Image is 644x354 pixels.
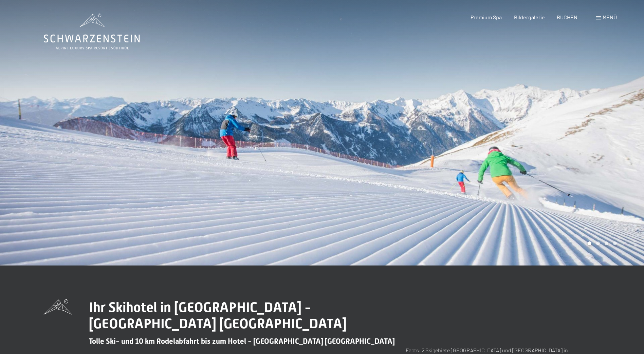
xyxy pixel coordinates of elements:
div: Carousel Pagination [585,241,617,245]
div: Carousel Page 1 (Current Slide) [588,241,591,245]
a: BUCHEN [557,14,577,20]
a: Bildergalerie [514,14,545,20]
div: Carousel Page 2 [596,241,600,245]
span: Tolle Ski- und 10 km Rodelabfahrt bis zum Hotel - [GEOGRAPHIC_DATA] [GEOGRAPHIC_DATA] [89,337,395,346]
div: Carousel Page 3 [605,241,608,245]
div: Carousel Page 4 [613,241,617,245]
span: Menü [603,14,617,20]
a: Premium Spa [471,14,502,20]
span: Ihr Skihotel in [GEOGRAPHIC_DATA] - [GEOGRAPHIC_DATA] [GEOGRAPHIC_DATA] [89,299,347,332]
